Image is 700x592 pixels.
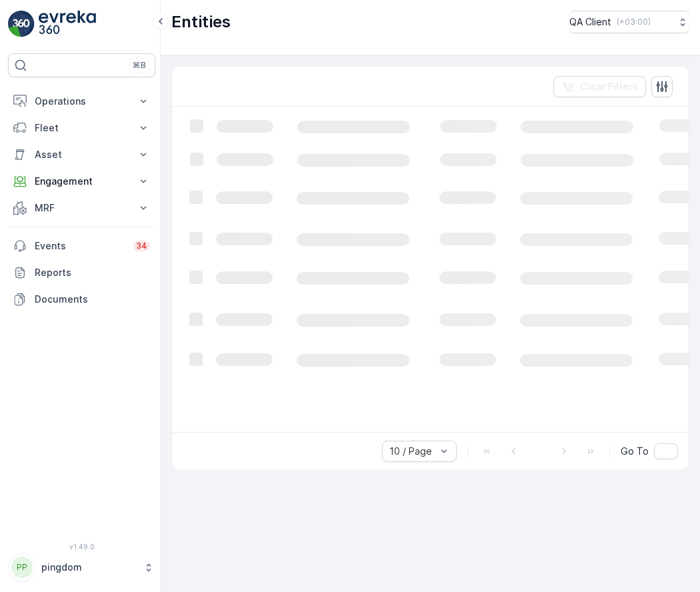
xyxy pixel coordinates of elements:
button: Asset [8,141,155,168]
div: PP [11,557,33,578]
p: 34 [136,241,147,251]
p: Documents [35,293,150,306]
img: logo_light-DOdMpM7g.png [39,11,96,37]
button: MRF [8,195,155,221]
p: Events [35,239,125,253]
p: Clear Filters [580,80,638,93]
a: Reports [8,259,155,286]
p: Reports [35,266,150,279]
button: Clear Filters [553,76,646,97]
button: Operations [8,88,155,115]
p: QA Client [569,15,611,29]
span: Go To [621,445,649,458]
p: Engagement [35,175,129,188]
a: Events34 [8,233,155,259]
p: Operations [35,95,129,108]
p: MRF [35,201,129,215]
span: v 1.49.0 [8,543,155,551]
button: PPpingdom [8,553,155,581]
p: ( +03:00 ) [617,17,651,27]
p: Entities [171,11,231,33]
p: Fleet [35,121,129,135]
button: QA Client(+03:00) [569,11,689,33]
button: Fleet [8,115,155,141]
p: Asset [35,148,129,161]
a: Documents [8,286,155,313]
p: pingdom [41,561,137,574]
button: Engagement [8,168,155,195]
img: logo [8,11,35,37]
p: ⌘B [133,60,146,71]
